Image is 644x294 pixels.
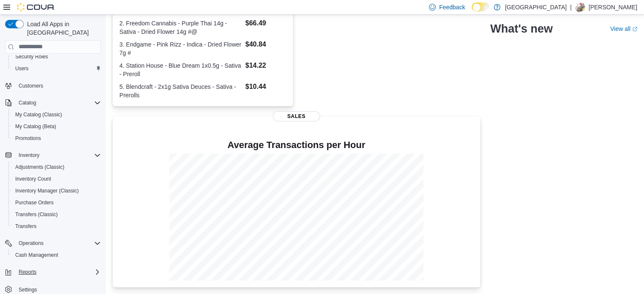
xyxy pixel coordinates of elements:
span: Reports [15,267,101,277]
a: Customers [15,81,47,91]
a: Adjustments (Classic) [12,162,68,172]
span: Adjustments (Classic) [12,162,101,172]
button: Operations [15,238,47,248]
dd: $14.22 [245,60,286,71]
a: Cash Management [12,250,61,260]
a: Users [12,63,32,74]
a: Transfers (Classic) [12,209,61,220]
span: Security Roles [15,53,48,60]
button: Catalog [15,98,39,108]
button: Customers [2,80,104,92]
dt: 3. Endgame - Pink Rizz - Indica - Dried Flower 7g # [119,40,242,57]
button: Catalog [2,97,104,109]
span: Inventory [19,152,39,159]
span: Operations [15,238,101,248]
span: Users [12,63,101,74]
button: Inventory [15,150,43,160]
span: Users [15,65,28,72]
input: Dark Mode [472,3,489,11]
span: My Catalog (Classic) [12,110,101,120]
button: My Catalog (Classic) [8,109,104,121]
h4: Average Transactions per Hour [119,140,473,150]
span: Promotions [12,133,101,143]
dd: $66.49 [245,18,286,28]
button: Adjustments (Classic) [8,161,104,173]
a: Inventory Count [12,174,55,184]
dt: 2. Freedom Cannabis - Purple Thai 14g - Sativa - Dried Flower 14g #@ [119,19,242,36]
span: Load All Apps in [GEOGRAPHIC_DATA] [24,20,101,37]
span: Customers [15,80,101,91]
a: View allExternal link [610,25,637,32]
p: [GEOGRAPHIC_DATA] [505,2,567,12]
span: Transfers [15,223,36,230]
button: Users [8,63,104,74]
span: Inventory Count [15,176,51,182]
span: Cash Management [15,252,58,258]
dd: $40.84 [245,39,286,49]
span: Settings [19,286,37,293]
p: [PERSON_NAME] [589,2,637,12]
a: My Catalog (Beta) [12,121,60,132]
button: Inventory Count [8,173,104,185]
span: Customers [19,82,43,89]
img: Cova [17,3,55,11]
dd: $10.44 [245,82,286,92]
button: Inventory Manager (Classic) [8,185,104,197]
span: Transfers (Classic) [12,209,101,220]
button: Inventory [2,149,104,161]
a: Promotions [12,133,44,143]
a: Inventory Manager (Classic) [12,186,82,196]
span: Feedback [439,3,465,11]
p: | [570,2,572,12]
button: Transfers [8,220,104,232]
span: Operations [19,240,44,247]
button: Reports [15,267,40,277]
button: Security Roles [8,51,104,63]
dt: 4. Station House - Blue Dream 1x0.5g - Sativa - Preroll [119,61,242,78]
button: Operations [2,237,104,249]
span: Security Roles [12,52,101,62]
span: Transfers (Classic) [15,211,58,218]
span: Catalog [19,99,36,106]
button: Cash Management [8,249,104,261]
span: Catalog [15,98,101,108]
span: My Catalog (Beta) [15,123,56,130]
span: Sales [273,111,320,121]
span: Inventory Manager (Classic) [15,187,79,194]
a: My Catalog (Classic) [12,110,66,120]
span: Transfers [12,221,101,231]
button: Promotions [8,132,104,144]
span: Promotions [15,135,41,142]
div: Hellen Gladue [575,2,585,12]
span: Cash Management [12,250,101,260]
span: Reports [19,269,36,275]
span: My Catalog (Classic) [15,111,62,118]
a: Transfers [12,221,40,231]
button: Transfers (Classic) [8,209,104,220]
span: Inventory Count [12,174,101,184]
span: Adjustments (Classic) [15,164,64,170]
span: Purchase Orders [15,199,54,206]
h2: What's new [490,22,553,36]
button: Reports [2,266,104,278]
a: Security Roles [12,52,51,62]
a: Purchase Orders [12,198,57,208]
button: My Catalog (Beta) [8,121,104,132]
span: My Catalog (Beta) [12,121,101,132]
svg: External link [632,27,637,32]
dt: 5. Blendcraft - 2x1g Sativa Deuces - Sativa - Prerolls [119,82,242,99]
span: Inventory Manager (Classic) [12,186,101,196]
button: Purchase Orders [8,197,104,209]
span: Purchase Orders [12,198,101,208]
span: Inventory [15,150,101,160]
